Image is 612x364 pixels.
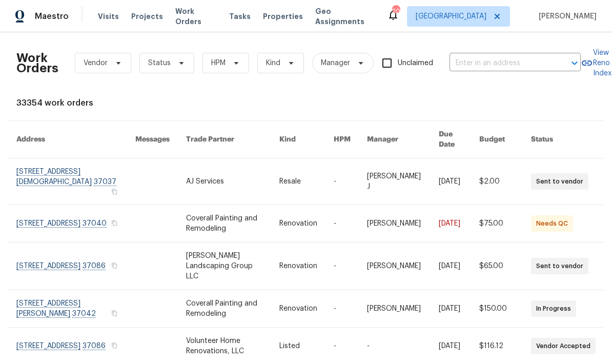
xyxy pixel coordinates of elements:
td: Resale [271,158,325,205]
td: AJ Services [178,158,271,205]
button: Copy Address [110,187,119,196]
button: Copy Address [110,218,119,228]
td: - [325,205,359,242]
td: [PERSON_NAME] [359,205,431,242]
th: Due Date [431,121,471,158]
th: Kind [271,121,325,158]
span: Unclaimed [398,58,433,69]
span: Geo Assignments [315,6,375,27]
input: Enter in an address [450,55,552,71]
div: 20 [392,6,399,16]
th: Trade Partner [178,121,271,158]
button: Copy Address [110,341,119,350]
td: Coverall Painting and Remodeling [178,205,271,242]
th: Status [523,121,604,158]
button: Copy Address [110,261,119,270]
span: Kind [266,58,280,68]
span: Work Orders [175,6,217,27]
th: Address [8,121,127,158]
button: Open [567,56,582,70]
td: Renovation [271,290,325,328]
span: Projects [131,11,163,22]
td: [PERSON_NAME] [359,242,431,290]
td: - [325,158,359,205]
span: Tasks [229,13,251,20]
span: [PERSON_NAME] [535,11,597,22]
span: HPM [211,58,226,68]
h2: Work Orders [16,53,58,73]
td: - [325,242,359,290]
div: 33354 work orders [16,98,596,108]
a: View Reno Index [581,48,611,78]
span: [GEOGRAPHIC_DATA] [416,11,486,22]
th: Manager [359,121,431,158]
th: HPM [325,121,359,158]
button: Copy Address [110,309,119,318]
span: Visits [98,11,119,22]
td: [PERSON_NAME] J [359,158,431,205]
span: Manager [321,58,350,68]
td: [PERSON_NAME] Landscaping Group LLC [178,242,271,290]
td: Coverall Painting and Remodeling [178,290,271,328]
td: - [325,290,359,328]
span: Maestro [35,11,69,22]
td: Renovation [271,205,325,242]
span: Vendor [84,58,108,68]
th: Messages [127,121,178,158]
span: Status [148,58,171,68]
span: Properties [263,11,303,22]
td: Renovation [271,242,325,290]
td: [PERSON_NAME] [359,290,431,328]
th: Budget [471,121,523,158]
